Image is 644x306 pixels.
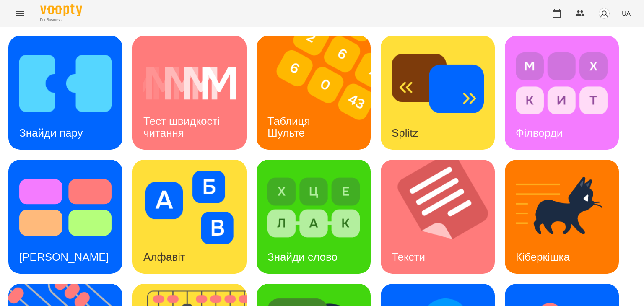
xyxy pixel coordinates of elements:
img: Знайди пару [19,47,112,120]
span: UA [622,9,631,18]
h3: Splitz [392,127,418,139]
img: Тест Струпа [19,171,112,244]
h3: Тексти [392,251,425,263]
a: Тест швидкості читанняТест швидкості читання [132,36,247,150]
span: For Business [40,17,82,23]
img: Філворди [516,47,608,120]
h3: Кіберкішка [516,251,570,263]
h3: Знайди пару [19,127,83,139]
a: Тест Струпа[PERSON_NAME] [8,160,122,274]
button: UA [618,5,634,21]
a: АлфавітАлфавіт [132,160,247,274]
a: ФілвордиФілворди [505,36,619,150]
img: Voopty Logo [40,4,82,16]
h3: [PERSON_NAME] [19,251,109,263]
h3: Філворди [516,127,563,139]
h3: Знайди слово [267,251,338,263]
h3: Алфавіт [143,251,185,263]
img: Таблиця Шульте [257,36,381,150]
a: КіберкішкаКіберкішка [505,160,619,274]
img: Тест швидкості читання [143,47,236,120]
a: Знайди словоЗнайди слово [257,160,371,274]
h3: Таблиця Шульте [267,115,313,139]
button: Menu [10,3,30,23]
img: Тексти [381,160,505,274]
img: Кіберкішка [516,171,608,244]
a: Таблиця ШультеТаблиця Шульте [257,36,371,150]
h3: Тест швидкості читання [143,115,223,139]
a: SplitzSplitz [381,36,495,150]
img: Алфавіт [143,171,236,244]
img: Splitz [392,47,484,120]
img: Знайди слово [267,171,360,244]
img: avatar_s.png [598,8,610,19]
a: Знайди паруЗнайди пару [8,36,122,150]
a: ТекстиТексти [381,160,495,274]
